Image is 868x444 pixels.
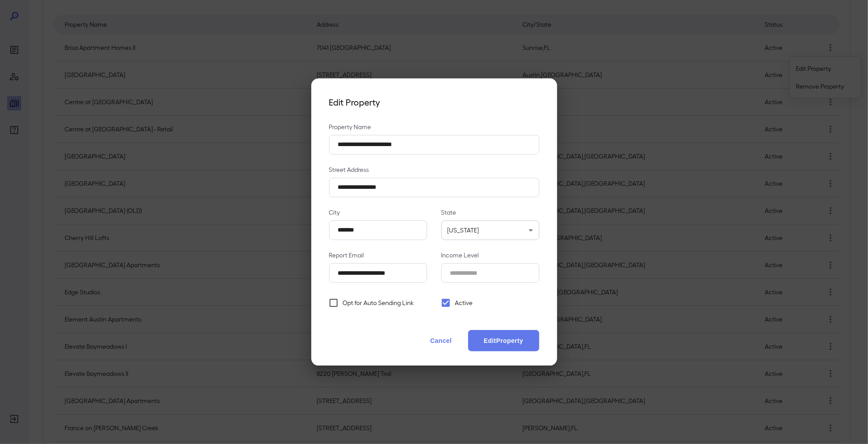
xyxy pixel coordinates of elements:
[329,251,427,260] p: Report Email
[329,96,539,108] h4: Edit Property
[343,298,414,307] span: Opt for Auto Sending Link
[441,208,539,217] p: State
[329,122,539,131] p: Property Name
[441,251,539,260] p: Income Level
[329,208,427,217] p: City
[455,298,473,307] span: Active
[329,165,539,174] p: Street Address
[441,220,539,240] div: [US_STATE]
[421,330,460,351] button: Cancel
[468,330,539,351] button: EditProperty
